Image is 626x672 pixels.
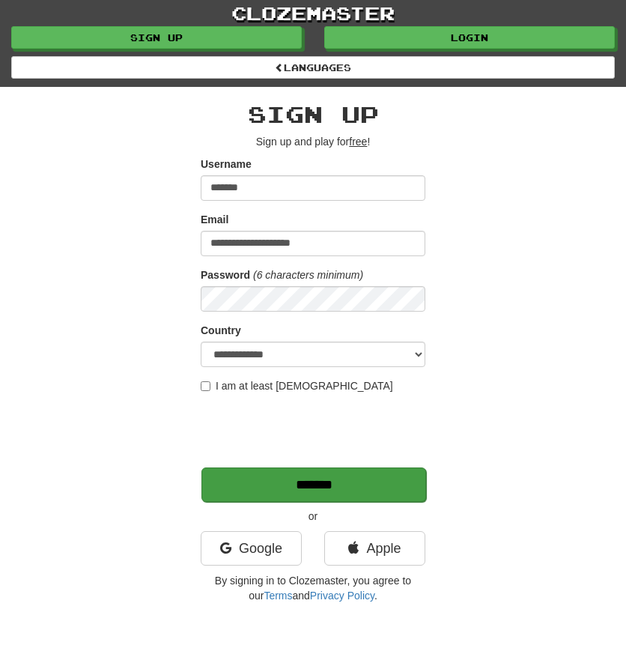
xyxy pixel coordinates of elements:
[201,267,250,282] label: Password
[324,26,615,49] a: Login
[324,531,425,566] a: Apple
[11,26,302,49] a: Sign up
[253,269,363,281] em: (6 characters minimum)
[201,378,393,393] label: I am at least [DEMOGRAPHIC_DATA]
[201,134,425,149] p: Sign up and play for !
[201,323,241,338] label: Country
[201,102,425,127] h2: Sign up
[201,531,302,566] a: Google
[201,212,228,227] label: Email
[201,401,428,459] iframe: reCAPTCHA
[201,381,210,391] input: I am at least [DEMOGRAPHIC_DATA]
[310,590,374,602] a: Privacy Policy
[201,157,252,172] label: Username
[11,56,615,79] a: Languages
[201,573,425,603] p: By signing in to Clozemaster, you agree to our and .
[201,509,425,524] p: or
[264,590,292,602] a: Terms
[349,136,367,148] u: free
